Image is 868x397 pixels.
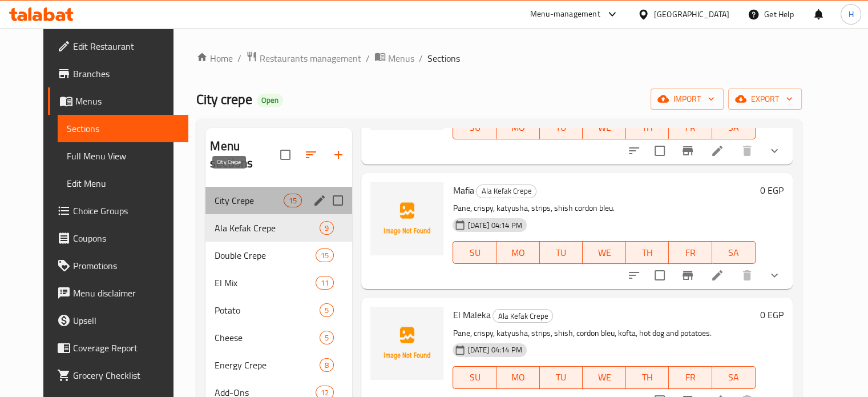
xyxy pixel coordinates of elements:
[761,262,788,289] button: show more
[496,241,540,264] button: MO
[733,262,761,289] button: delete
[651,89,724,110] button: import
[205,324,352,351] div: Cheese5
[48,334,188,362] a: Coverage Report
[530,7,600,21] div: Menu-management
[476,185,536,198] div: Ala Kefak Crepe
[210,138,280,172] h2: Menu sections
[297,141,325,169] span: Sort sections
[419,51,423,65] li: /
[370,182,443,255] img: Mafia
[587,369,621,386] span: WE
[737,92,793,106] span: export
[760,307,784,323] h6: 0 EGP
[205,187,352,214] div: City Crepe15edit
[320,221,334,235] div: items
[453,366,496,389] button: SU
[453,306,490,323] span: El Maleka
[712,366,756,389] button: SA
[463,344,526,355] span: [DATE] 04:14 PM
[67,177,179,190] span: Edit Menu
[320,360,333,371] span: 8
[587,244,621,261] span: WE
[463,220,526,231] span: [DATE] 04:14 PM
[73,314,179,327] span: Upsell
[58,115,188,142] a: Sections
[246,51,361,66] a: Restaurants management
[215,303,320,317] div: Potato
[58,142,188,170] a: Full Menu View
[320,331,334,344] div: items
[710,268,724,282] a: Edit menu item
[496,117,540,139] button: MO
[544,244,579,261] span: TU
[205,269,352,296] div: El Mix11
[196,86,252,112] span: City crepe
[73,204,179,218] span: Choice Groups
[673,119,708,136] span: FR
[205,296,352,324] div: Potato5
[215,221,320,235] span: Ala Kefak Crepe
[257,95,283,105] span: Open
[733,137,761,165] button: delete
[712,117,756,139] button: SA
[540,241,583,264] button: TU
[673,244,708,261] span: FR
[48,60,188,87] a: Branches
[257,94,283,107] div: Open
[73,341,179,355] span: Coverage Report
[848,8,853,21] span: H
[540,366,583,389] button: TU
[654,8,729,21] div: [GEOGRAPHIC_DATA]
[284,195,301,206] span: 15
[453,201,755,215] p: Pane, crispy, katyusha, strips, shish cordon bleu.
[761,137,788,165] button: show more
[728,89,802,110] button: export
[48,279,188,307] a: Menu disclaimer
[215,276,316,290] span: El Mix
[496,366,540,389] button: MO
[73,39,179,53] span: Edit Restaurant
[316,278,333,288] span: 11
[237,51,241,65] li: /
[427,51,460,65] span: Sections
[215,248,316,262] span: Double Crepe
[48,224,188,252] a: Coupons
[648,263,672,287] span: Select to update
[583,366,626,389] button: WE
[583,117,626,139] button: WE
[674,137,701,165] button: Branch-specific-item
[760,182,784,198] h6: 0 EGP
[48,362,188,389] a: Grocery Checklist
[58,170,188,197] a: Edit Menu
[311,192,328,209] button: edit
[215,331,320,344] div: Cheese
[48,197,188,224] a: Choice Groups
[583,241,626,264] button: WE
[73,259,179,272] span: Promotions
[320,303,334,317] div: items
[648,139,672,163] span: Select to update
[205,351,352,379] div: Energy Crepe8
[316,250,333,261] span: 15
[768,144,781,158] svg: Show Choices
[631,119,665,136] span: TH
[669,117,712,139] button: FR
[320,305,333,316] span: 5
[453,326,755,340] p: Pane, crispy, katyusha, strips, shish, cordon bleu, kofta, hot dog and potatoes.
[501,119,535,136] span: MO
[370,307,443,380] img: El Maleka
[458,369,492,386] span: SU
[196,51,801,66] nav: breadcrumb
[669,241,712,264] button: FR
[493,310,552,323] span: Ala Kefak Crepe
[477,185,536,198] span: Ala Kefak Crepe
[320,223,333,234] span: 9
[501,244,535,261] span: MO
[620,262,648,289] button: sort-choices
[73,67,179,81] span: Branches
[631,369,665,386] span: TH
[626,117,669,139] button: TH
